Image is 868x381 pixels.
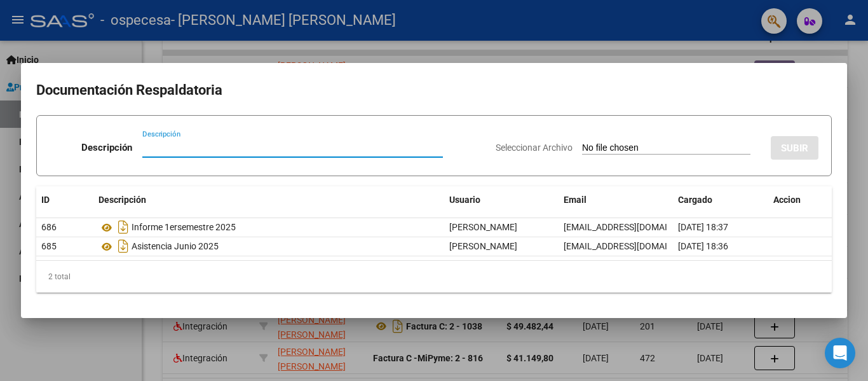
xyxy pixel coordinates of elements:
span: SUBIR [781,142,808,154]
p: Descripción [81,141,132,155]
span: 685 [41,241,57,251]
span: ID [41,195,50,205]
span: 686 [41,222,57,232]
button: SUBIR [771,136,818,160]
span: Email [564,195,587,205]
datatable-header-cell: Email [559,186,673,214]
span: [DATE] 18:37 [678,222,728,232]
datatable-header-cell: Usuario [444,186,559,214]
datatable-header-cell: Cargado [673,186,768,214]
span: Accion [773,195,801,205]
span: [EMAIL_ADDRESS][DOMAIN_NAME] [564,241,705,251]
span: [DATE] 18:36 [678,241,728,251]
h2: Documentación Respaldatoria [36,78,832,102]
span: [PERSON_NAME] [449,222,517,232]
datatable-header-cell: Descripción [93,186,444,214]
i: Descargar documento [115,236,132,256]
div: Asistencia Junio 2025 [98,236,439,256]
div: Informe 1ersemestre 2025 [98,217,439,237]
span: Usuario [449,195,480,205]
span: Descripción [98,195,146,205]
span: Seleccionar Archivo [496,142,573,153]
i: Descargar documento [115,217,132,237]
datatable-header-cell: ID [36,186,93,214]
div: 2 total [36,261,832,293]
span: Cargado [678,195,712,205]
datatable-header-cell: Accion [768,186,832,214]
span: [EMAIL_ADDRESS][DOMAIN_NAME] [564,222,705,232]
span: [PERSON_NAME] [449,241,517,251]
div: Open Intercom Messenger [825,338,855,368]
